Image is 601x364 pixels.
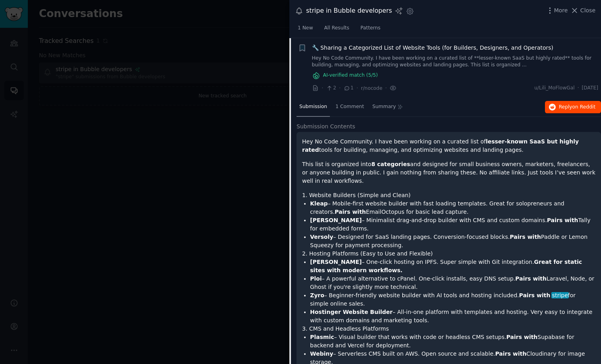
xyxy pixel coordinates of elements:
strong: Ploi [310,275,322,282]
div: stripe in Bubble developers [306,6,392,16]
h1: 1. Website Builders (Simple and Clean) [302,191,595,199]
a: Patterns [358,22,383,38]
span: · [339,84,341,92]
strong: Pairs with [335,209,366,215]
li: – One-click hosting on IPFS. Super simple with Git integration. [310,258,595,275]
strong: Pairs with [547,217,578,223]
span: · [322,84,323,92]
strong: Plasmic [310,334,334,340]
span: on Reddit [572,104,595,110]
span: Summary [372,103,396,110]
li: – A powerful alternative to cPanel. One-click installs, easy DNS setup. Laravel, Node, or Ghost i... [310,275,595,291]
span: stripe [551,292,568,298]
button: Replyon Reddit [545,101,601,114]
span: Submission Contents [297,122,355,131]
span: 1 Comment [335,103,364,110]
strong: Pairs with [519,292,551,298]
strong: Versoly [310,234,333,240]
h1: 2. Hosting Platforms (Easy to Use and Flexible) [302,250,595,258]
span: · [357,84,358,92]
span: 1 [343,85,353,92]
li: – Designed for SaaS landing pages. Conversion-focused blocks. Paddle or Lemon Squeezy for payment... [310,233,595,250]
strong: [PERSON_NAME] [310,259,362,265]
span: r/nocode [361,85,382,91]
a: 🔧 Sharing a Categorized List of Website Tools (for Builders, Designers, and Operators) [312,44,554,52]
p: Hey No Code Community. I have been working on a curated list of tools for building, managing, and... [302,137,595,154]
strong: Kleap [310,200,328,207]
a: All Results [321,22,352,38]
strong: Webiny [310,350,333,357]
p: This list is organized into and designed for small business owners, marketers, freelancers, or an... [302,160,595,185]
span: [DATE] [582,85,598,92]
span: · [578,85,579,92]
span: Submission [299,103,327,110]
li: – Mobile-first website builder with fast loading templates. Great for solopreneurs and creators. ... [310,199,595,216]
a: 1 New [295,22,316,38]
button: Close [570,6,595,15]
a: Hey No Code Community. I have been working on a curated list of **lesser-known SaaS but highly ra... [312,55,599,69]
li: – Beginner-friendly website builder with AI tools and hosting included. for simple online sales. [310,291,595,308]
strong: [PERSON_NAME] [310,217,362,223]
li: – All-in-one platform with templates and hosting. Very easy to integrate with custom domains and ... [310,308,595,325]
strong: Pairs with [510,234,541,240]
li: – Minimalist drag-and-drop builder with CMS and custom domains. Tally for embedded forms. [310,216,595,233]
span: 2 [326,85,336,92]
strong: Pairs with [506,334,538,340]
strong: Pairs with [495,350,527,357]
span: u/Lili_MoFlowGal [534,85,574,92]
span: · [385,84,387,92]
strong: Hostinger Website Builder [310,309,393,315]
h1: 3. CMS and Headless Platforms [302,325,595,333]
strong: Pairs with [515,275,547,282]
strong: 8 categories [371,161,410,167]
span: 1 New [298,25,313,32]
span: More [554,6,568,15]
span: Reply [559,104,595,111]
span: Close [580,6,595,15]
strong: Zyro [310,292,324,298]
span: All Results [324,25,349,32]
button: More [546,6,568,15]
span: Patterns [361,25,380,32]
span: AI-verified match ( 5 /5) [323,72,378,79]
li: – Visual builder that works with code or headless CMS setups. Supabase for backend and Vercel for... [310,333,595,350]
